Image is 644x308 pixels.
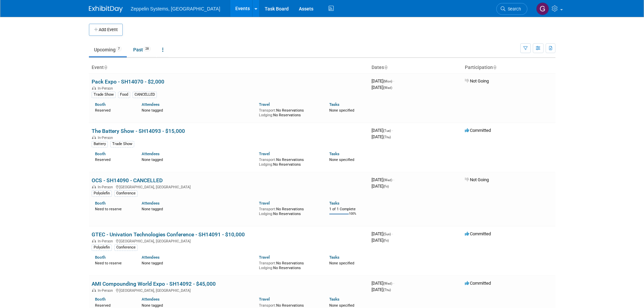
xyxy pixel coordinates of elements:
[465,281,491,286] span: Committed
[383,232,391,236] span: (Sun)
[98,185,115,189] span: In-Person
[95,297,105,302] a: Booth
[98,136,115,140] span: In-Person
[142,255,160,260] a: Attendees
[383,86,392,90] span: (Wed)
[259,266,273,270] span: Lodging:
[95,107,132,113] div: Reserved
[496,3,527,15] a: Search
[372,134,391,139] span: [DATE]
[384,65,387,70] a: Sort by Start Date
[349,212,356,221] td: 100%
[142,297,160,302] a: Attendees
[104,65,107,70] a: Sort by Event Name
[95,302,132,308] div: Reserved
[392,231,393,236] span: -
[259,255,270,260] a: Travel
[259,201,270,206] a: Travel
[329,201,339,206] a: Tasks
[131,6,220,11] span: Zeppelin Systems, [GEOGRAPHIC_DATA]
[393,78,394,84] span: -
[259,151,270,156] a: Travel
[92,92,116,98] div: Trade Show
[465,177,489,182] span: Not Going
[142,201,160,206] a: Attendees
[95,201,105,206] a: Booth
[92,128,185,134] a: The Battery Show - SH14093 - $15,000
[92,244,112,251] div: Polyolefin
[536,2,549,15] img: Genevieve Dewald
[92,190,112,196] div: Polyolefin
[92,184,366,189] div: [GEOGRAPHIC_DATA], [GEOGRAPHIC_DATA]
[259,162,273,167] span: Lodging:
[392,128,393,133] span: -
[462,62,555,73] th: Participation
[329,207,366,212] div: 1 of 1 Complete
[383,282,392,285] span: (Wed)
[372,238,389,243] span: [DATE]
[259,207,276,211] span: Transport:
[92,231,245,238] a: GTEC - Univation Technologies Conference - SH14091 - $10,000
[118,92,130,98] div: Food
[259,156,319,167] div: No Reservations No Reservations
[92,86,96,90] img: In-Person Event
[329,151,339,156] a: Tasks
[92,288,96,292] img: In-Person Event
[92,136,96,139] img: In-Person Event
[329,102,339,107] a: Tasks
[143,46,151,51] span: 28
[259,212,273,216] span: Lodging:
[142,107,254,113] div: None tagged
[98,239,115,243] span: In-Person
[383,288,391,292] span: (Thu)
[259,113,273,117] span: Lodging:
[95,102,105,107] a: Booth
[383,135,391,139] span: (Thu)
[142,206,254,212] div: None tagged
[505,6,521,11] span: Search
[329,255,339,260] a: Tasks
[92,238,366,243] div: [GEOGRAPHIC_DATA], [GEOGRAPHIC_DATA]
[465,128,491,133] span: Committed
[372,184,389,189] span: [DATE]
[259,102,270,107] a: Travel
[465,231,491,236] span: Committed
[92,287,366,293] div: [GEOGRAPHIC_DATA], [GEOGRAPHIC_DATA]
[393,177,394,182] span: -
[329,261,354,265] span: None specified
[92,177,163,184] a: OCS - SH14090 - CANCELLED
[142,302,254,308] div: None tagged
[114,244,138,251] div: Conference
[128,43,156,56] a: Past28
[329,158,354,162] span: None specified
[369,62,462,73] th: Dates
[142,102,160,107] a: Attendees
[259,303,276,308] span: Transport:
[110,141,134,147] div: Trade Show
[89,43,127,56] a: Upcoming7
[259,108,276,113] span: Transport:
[259,107,319,117] div: No Reservations No Reservations
[372,281,394,286] span: [DATE]
[116,46,122,51] span: 7
[133,92,157,98] div: CANCELLED
[259,260,319,270] div: No Reservations No Reservations
[372,128,393,133] span: [DATE]
[383,129,391,133] span: (Tue)
[92,281,216,287] a: AMI Compounding World Expo - SH14092 - $45,000
[383,178,392,182] span: (Wed)
[95,255,105,260] a: Booth
[92,78,164,85] a: Pack Expo - SH14070 - $2,000
[142,156,254,162] div: None tagged
[89,24,123,36] button: Add Event
[92,185,96,188] img: In-Person Event
[95,206,132,212] div: Need to reserve
[493,65,496,70] a: Sort by Participation Type
[372,78,394,84] span: [DATE]
[95,260,132,266] div: Need to reserve
[259,261,276,265] span: Transport:
[372,177,394,182] span: [DATE]
[329,303,354,308] span: None specified
[465,78,489,84] span: Not Going
[92,239,96,242] img: In-Person Event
